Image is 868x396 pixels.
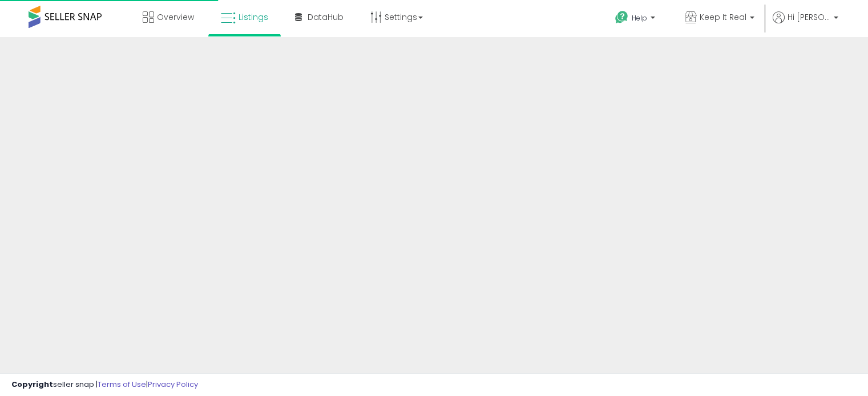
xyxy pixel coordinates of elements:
div: seller snap | | [11,379,198,390]
span: DataHub [308,11,344,23]
strong: Copyright [11,379,53,390]
span: Hi [PERSON_NAME] [788,11,830,23]
a: Help [606,2,667,37]
span: Listings [239,11,268,23]
a: Hi [PERSON_NAME] [773,11,838,37]
span: Help [632,13,647,23]
span: Keep It Real [700,11,746,23]
a: Terms of Use [98,379,146,390]
span: Overview [157,11,194,23]
a: Privacy Policy [148,379,198,390]
i: Get Help [615,10,629,25]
